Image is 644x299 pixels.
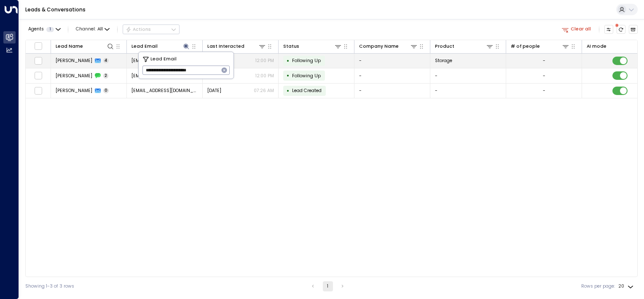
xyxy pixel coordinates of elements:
span: Storage [435,57,452,64]
button: Actions [123,24,180,35]
td: - [430,68,506,83]
nav: pagination navigation [308,281,348,291]
div: # of people [511,43,540,50]
div: Product [435,43,454,50]
button: Agents1 [25,25,63,34]
span: Channel: [73,25,112,34]
div: Status [283,42,342,50]
div: Status [283,43,299,50]
span: 1 [46,27,54,32]
p: 12:00 PM [255,57,274,64]
span: 4 [103,58,109,63]
div: • [287,70,290,81]
button: Customize [604,25,614,34]
div: • [287,85,290,96]
div: Company Name [359,42,418,50]
span: There are new threads available. Refresh the grid to view the latest updates. [617,25,626,34]
span: Agents [28,27,44,32]
span: Toggle select row [34,87,42,95]
div: Last Interacted [207,43,244,50]
button: Clear all [559,25,594,34]
button: Channel:All [73,25,112,34]
td: - [354,54,430,68]
span: Pat Fernandes [56,73,92,79]
span: 0 [103,88,109,93]
span: Lead Created [292,87,322,94]
div: - [543,73,545,79]
button: page 1 [323,281,333,291]
div: AI mode [587,43,606,50]
span: Pat Fernandes [56,57,92,64]
div: Company Name [359,43,399,50]
span: All [97,27,103,32]
button: Archived Leads [629,25,638,34]
td: - [354,68,430,83]
span: Following Up [292,73,321,79]
div: Product [435,42,494,50]
span: Aug 08, 2025 [207,87,221,94]
span: Toggle select all [34,42,42,50]
div: Lead Name [56,42,115,50]
span: 2 [103,73,109,79]
span: Following Up [292,57,321,64]
span: Pat Fernandes [56,87,92,94]
span: Toggle select row [34,72,42,80]
span: Toggle select row [34,57,42,65]
td: - [354,84,430,98]
div: - [543,87,545,94]
div: Lead Name [56,43,83,50]
span: mspatfernandes@gmail.com [131,73,198,79]
div: Lead Email [131,42,191,50]
p: 12:00 PM [255,73,274,79]
a: Leads & Conversations [25,6,86,13]
div: Showing 1-3 of 3 rows [25,283,74,290]
p: 07:26 AM [254,87,274,94]
td: - [430,84,506,98]
div: • [287,55,290,66]
div: - [543,57,545,64]
div: 20 [618,281,635,291]
span: mspatfernandes@gmail.com [131,57,198,64]
span: Lead Email [150,56,177,63]
label: Rows per page: [581,283,615,290]
div: Actions [126,27,151,33]
div: Last Interacted [207,42,266,50]
div: Lead Email [131,43,158,50]
div: Button group with a nested menu [123,24,180,35]
div: # of people [511,42,570,50]
span: mspatfernandes@gmail.com [131,87,198,94]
